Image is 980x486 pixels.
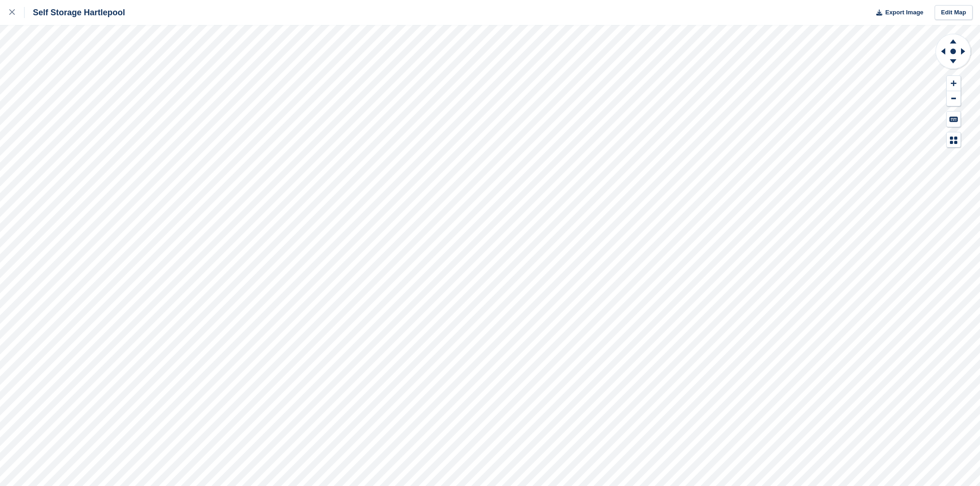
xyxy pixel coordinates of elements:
a: Edit Map [935,5,973,20]
button: Keyboard Shortcuts [947,112,961,127]
div: Self Storage Hartlepool [25,7,125,18]
button: Zoom Out [947,91,961,106]
button: Map Legend [947,132,961,148]
span: Export Image [885,8,923,17]
button: Export Image [871,5,923,20]
button: Zoom In [947,76,961,91]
